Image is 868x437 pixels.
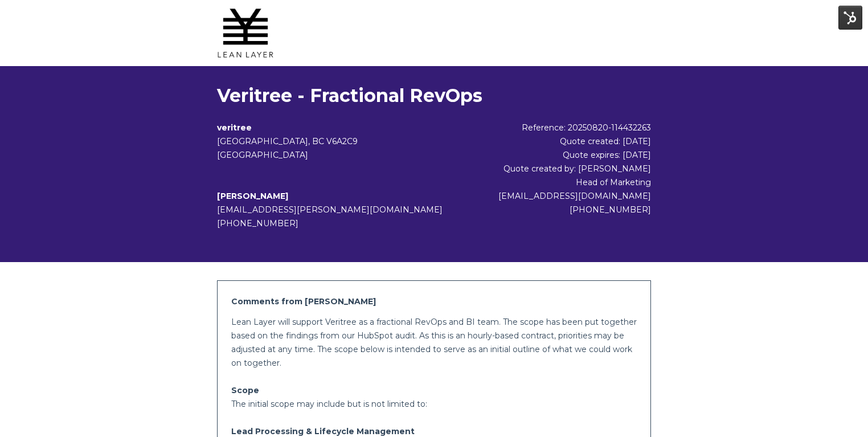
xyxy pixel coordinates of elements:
[217,191,288,201] b: [PERSON_NAME]
[456,121,651,134] div: Reference: 20250820-114432263
[217,5,274,62] img: Lean Layer
[231,426,415,436] strong: Lead Processing & Lifecycle Management
[231,385,259,395] strong: Scope
[217,122,252,133] b: veritree
[456,148,651,162] div: Quote expires: [DATE]
[231,315,637,370] p: Lean Layer will support Veritree as a fractional RevOps and BI team. The scope has been put toget...
[231,397,637,411] p: The initial scope may include but is not limited to:
[217,218,298,228] span: [PHONE_NUMBER]
[217,134,456,162] address: [GEOGRAPHIC_DATA], BC V6A2C9 [GEOGRAPHIC_DATA]
[498,164,651,215] span: Quote created by: [PERSON_NAME] Head of Marketing [EMAIL_ADDRESS][DOMAIN_NAME] [PHONE_NUMBER]
[217,205,443,215] span: [EMAIL_ADDRESS][PERSON_NAME][DOMAIN_NAME]
[838,6,862,30] img: HubSpot Tools Menu Toggle
[231,295,637,308] h2: Comments from [PERSON_NAME]
[456,134,651,148] div: Quote created: [DATE]
[217,84,651,107] h1: Veritree - Fractional RevOps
